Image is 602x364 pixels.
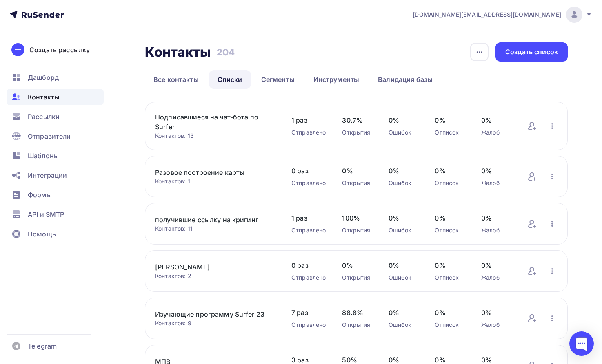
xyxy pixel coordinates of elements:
a: Разовое построение карты [155,168,275,177]
div: Отписок [435,321,465,329]
div: Отписок [435,128,465,137]
span: 100% [342,213,372,223]
span: 1 раз [291,213,326,223]
span: 0% [481,308,511,318]
div: Жалоб [481,226,511,234]
span: Контакты [28,92,59,102]
span: 0% [389,115,419,125]
span: 0% [481,260,511,270]
a: Отправители [7,128,104,144]
div: Отправлено [291,321,326,329]
div: Ошибок [389,226,419,234]
div: Контактов: 13 [155,132,275,140]
span: 0 раз [291,260,326,270]
a: Формы [7,187,104,203]
span: 7 раз [291,308,326,318]
span: 0% [389,260,419,270]
div: Отправлено [291,179,326,187]
a: Дашборд [7,69,104,86]
span: Помощь [28,229,56,239]
div: Открытия [342,274,372,282]
span: 0% [435,115,465,125]
span: API и SMTP [28,210,64,219]
a: Все контакты [145,70,207,89]
a: [DOMAIN_NAME][EMAIL_ADDRESS][DOMAIN_NAME] [413,7,592,23]
a: Шаблоны [7,148,104,164]
div: Отписок [435,179,465,187]
div: Ошибок [389,321,419,329]
h3: 204 [217,46,235,58]
a: Валидация базы [369,70,441,89]
a: [PERSON_NAME] [155,262,275,272]
span: 88.8% [342,308,372,318]
div: Контактов: 1 [155,177,275,185]
a: получившие ссылку на кригинг [155,215,275,225]
div: Отписок [435,226,465,234]
a: Инструменты [305,70,368,89]
div: Создать рассылку [29,45,90,55]
span: Telegram [28,341,57,351]
div: Жалоб [481,179,511,187]
span: 0% [481,115,511,125]
span: 0% [389,308,419,318]
div: Контактов: 9 [155,319,275,327]
div: Ошибок [389,179,419,187]
a: Изучающие программу Surfer 23 [155,309,275,319]
a: Контакты [7,89,104,105]
span: 0 раз [291,166,326,176]
div: Открытия [342,128,372,137]
a: Сегменты [253,70,303,89]
span: 0% [342,166,372,176]
div: Отправлено [291,226,326,234]
div: Жалоб [481,128,511,137]
span: Отправители [28,131,71,141]
div: Отправлено [291,128,326,137]
div: Создать список [505,47,558,57]
span: 0% [435,166,465,176]
a: Списки [209,70,251,89]
span: 0% [435,260,465,270]
span: Дашборд [28,73,59,82]
span: [DOMAIN_NAME][EMAIL_ADDRESS][DOMAIN_NAME] [413,11,561,19]
div: Жалоб [481,274,511,282]
span: 0% [435,213,465,223]
span: 0% [389,213,419,223]
a: Рассылки [7,108,104,125]
div: Открытия [342,321,372,329]
span: Интеграции [28,170,67,180]
span: 0% [481,166,511,176]
span: 0% [342,260,372,270]
span: Шаблоны [28,151,59,161]
span: 0% [389,166,419,176]
span: Рассылки [28,112,60,121]
div: Жалоб [481,321,511,329]
span: 0% [435,308,465,318]
div: Контактов: 11 [155,225,275,233]
div: Отписок [435,274,465,282]
span: 1 раз [291,115,326,125]
div: Ошибок [389,274,419,282]
div: Открытия [342,226,372,234]
div: Отправлено [291,274,326,282]
span: 0% [481,213,511,223]
span: 30.7% [342,115,372,125]
a: Подписавшиеся на чат-бота по Surfer [155,112,275,132]
h2: Контакты [145,44,211,60]
div: Контактов: 2 [155,272,275,280]
div: Открытия [342,179,372,187]
div: Ошибок [389,128,419,137]
span: Формы [28,190,52,200]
